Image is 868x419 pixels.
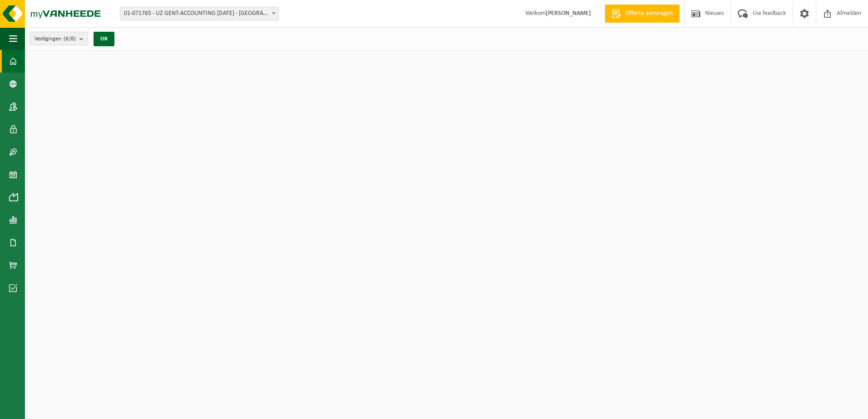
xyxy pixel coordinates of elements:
[35,32,76,46] span: Vestigingen
[546,10,591,17] strong: [PERSON_NAME]
[120,7,278,20] span: 01-071765 - UZ GENT-ACCOUNTING 0 BC - GENT
[94,32,114,46] button: OK
[605,5,680,23] a: Offerte aanvragen
[623,9,675,18] span: Offerte aanvragen
[30,32,88,45] button: Vestigingen(8/8)
[64,36,76,42] count: (8/8)
[120,7,279,20] span: 01-071765 - UZ GENT-ACCOUNTING 0 BC - GENT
